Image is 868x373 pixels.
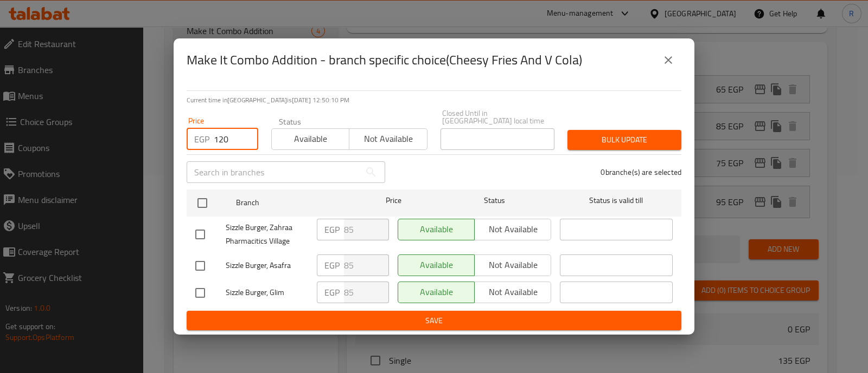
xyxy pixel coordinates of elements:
button: Bulk update [567,130,681,150]
input: Please enter price [214,128,258,150]
span: Status is valid till [560,194,673,207]
p: 0 branche(s) are selected [601,167,681,178]
p: EGP [324,259,340,272]
input: Please enter price [344,282,389,303]
input: Please enter price [344,254,389,276]
button: Save [187,311,681,331]
span: Bulk update [576,133,673,147]
p: EGP [324,223,340,236]
p: EGP [324,286,340,299]
span: Not available [354,131,423,147]
span: Available [276,131,345,147]
button: Available [271,128,349,150]
h2: Make It Combo Addition - branch specific choice(Cheesy Fries And V Cola) [187,51,582,69]
span: Status [438,194,551,207]
span: Sizzle Burger, Glim [226,286,308,299]
input: Search in branches [187,161,360,183]
button: close [655,47,681,73]
p: EGP [194,133,209,146]
p: Current time in [GEOGRAPHIC_DATA] is [DATE] 12:50:10 PM [187,95,681,105]
span: Save [195,314,673,328]
span: Sizzle Burger, Asafra [226,259,308,272]
button: Not available [349,128,427,150]
span: Branch [236,196,349,210]
span: Sizzle Burger, Zahraa Pharmacitics Village [226,221,308,248]
span: Price [358,194,430,207]
input: Please enter price [344,219,389,240]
